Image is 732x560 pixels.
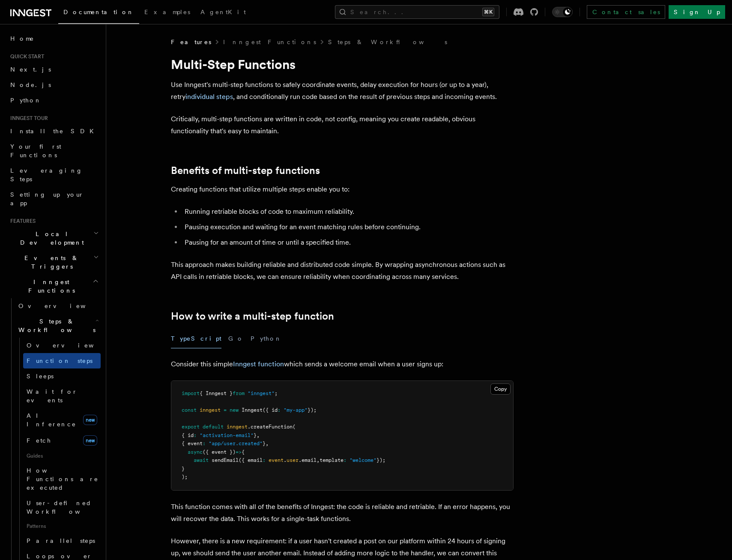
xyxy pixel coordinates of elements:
[200,390,233,396] span: { Inngest }
[23,463,101,495] a: How Functions are executed
[27,467,99,491] span: How Functions are executed
[287,457,299,463] span: user
[171,183,514,195] p: Creating functions that utilize multiple steps enable you to:
[7,187,101,211] a: Setting up your app
[7,226,101,250] button: Local Development
[27,500,104,515] span: User-defined Workflows
[182,407,197,413] span: const
[23,338,101,353] a: Overview
[251,329,282,348] button: Python
[182,474,188,480] span: );
[7,77,101,93] a: Node.js
[242,407,263,413] span: Inngest
[27,373,54,380] span: Sleeps
[27,388,78,404] span: Wait for events
[182,466,185,472] span: }
[27,437,51,444] span: Fetch
[236,449,242,455] span: =>
[182,432,194,438] span: { id
[171,259,514,283] p: This approach makes building reliable and distributed code simple. By wrapping asynchronous actio...
[7,31,101,46] a: Home
[587,5,665,19] a: Contact sales
[248,390,275,396] span: "inngest"
[284,407,308,413] span: "my-app"
[182,440,203,446] span: { event
[27,412,76,428] span: AI Inference
[171,310,334,322] a: How to write a multi-step function
[194,457,209,463] span: await
[182,206,514,218] li: Running retriable blocks of code to maximum reliability.
[263,457,266,463] span: :
[10,97,42,104] span: Python
[194,432,197,438] span: :
[7,278,93,295] span: Inngest Functions
[482,8,494,16] kbd: ⌘K
[335,5,499,19] button: Search...⌘K
[171,79,514,103] p: Use Inngest's multi-step functions to safely coordinate events, delay execution for hours (or up ...
[7,139,101,163] a: Your first Functions
[23,368,101,384] a: Sleeps
[144,9,190,15] span: Examples
[188,449,203,455] span: async
[239,457,263,463] span: ({ email
[185,93,233,101] a: individual steps
[15,317,96,334] span: Steps & Workflows
[275,390,278,396] span: ;
[223,38,316,46] a: Inngest Functions
[63,9,134,15] span: Documentation
[10,128,99,135] span: Install the SDK
[266,440,269,446] span: ,
[139,3,195,23] a: Examples
[228,329,244,348] button: Go
[308,407,317,413] span: });
[171,329,221,348] button: TypeScript
[224,407,227,413] span: =
[27,357,93,364] span: Function steps
[23,384,101,408] a: Wait for events
[195,3,251,23] a: AgentKit
[376,457,385,463] span: });
[182,237,514,249] li: Pausing for an amount of time or until a specified time.
[278,407,281,413] span: :
[27,342,115,349] span: Overview
[328,38,447,46] a: Steps & Workflows
[171,38,211,46] span: Features
[171,113,514,137] p: Critically, multi-step functions are written in code, not config, meaning you create readable, ob...
[7,218,36,225] span: Features
[233,390,245,396] span: from
[23,353,101,368] a: Function steps
[83,435,97,446] span: new
[10,191,84,207] span: Setting up your app
[293,424,296,430] span: (
[10,167,83,183] span: Leveraging Steps
[83,415,97,425] span: new
[203,440,206,446] span: :
[7,163,101,187] a: Leveraging Steps
[23,519,101,533] span: Patterns
[27,537,95,544] span: Parallel steps
[15,314,101,338] button: Steps & Workflows
[23,408,101,432] a: AI Inferencenew
[7,115,48,122] span: Inngest tour
[317,457,320,463] span: ,
[10,66,51,73] span: Next.js
[171,501,514,525] p: This function comes with all of the benefits of Inngest: the code is reliable and retriable. If a...
[7,123,101,139] a: Install the SDK
[10,143,61,159] span: Your first Functions
[230,407,239,413] span: new
[299,457,317,463] span: .email
[200,407,221,413] span: inngest
[254,432,257,438] span: }
[212,457,239,463] span: sendEmail
[320,457,344,463] span: template
[248,424,293,430] span: .createFunction
[10,34,34,43] span: Home
[263,407,278,413] span: ({ id
[7,274,101,298] button: Inngest Functions
[200,432,254,438] span: "activation-email"
[350,457,376,463] span: "welcome"
[171,57,514,72] h1: Multi-Step Functions
[227,424,248,430] span: inngest
[263,440,266,446] span: }
[7,53,44,60] span: Quick start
